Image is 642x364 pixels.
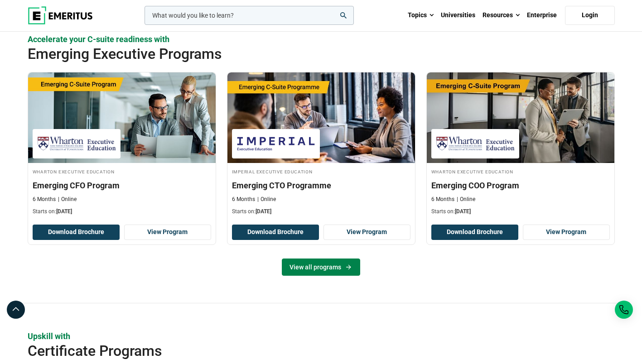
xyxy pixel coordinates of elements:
[436,134,515,154] img: Wharton Executive Education
[455,208,471,215] span: [DATE]
[431,196,454,203] p: 6 Months
[58,196,77,203] p: Online
[33,180,211,191] h3: Emerging CFO Program
[28,72,216,220] a: Finance Course by Wharton Executive Education - September 25, 2025 Wharton Executive Education Wh...
[124,225,211,240] a: View Program
[232,180,410,191] h3: Emerging CTO Programme
[565,6,615,25] a: Login
[282,259,360,276] a: View all programs
[431,208,610,216] p: Starts on:
[33,208,211,216] p: Starts on:
[37,134,116,154] img: Wharton Executive Education
[523,225,610,240] a: View Program
[33,196,56,203] p: 6 Months
[33,225,120,240] button: Download Brochure
[232,225,319,240] button: Download Brochure
[28,342,556,360] h2: Certificate Programs
[227,72,415,220] a: Business Management Course by Imperial Executive Education - September 25, 2025 Imperial Executiv...
[227,72,415,163] img: Emerging CTO Programme | Online Business Management Course
[232,208,410,216] p: Starts on:
[431,168,610,175] h4: Wharton Executive Education
[56,208,72,215] span: [DATE]
[28,330,615,342] p: Upskill with
[28,34,615,45] p: Accelerate your C-suite readiness with
[427,72,614,220] a: Supply Chain and Operations Course by Wharton Executive Education - September 23, 2025 Wharton Ex...
[323,225,410,240] a: View Program
[232,196,255,203] p: 6 Months
[28,45,556,63] h2: Emerging Executive Programs
[232,168,410,175] h4: Imperial Executive Education
[145,6,354,25] input: woocommerce-product-search-field-0
[431,225,518,240] button: Download Brochure
[427,72,614,163] img: Emerging COO Program | Online Supply Chain and Operations Course
[33,168,211,175] h4: Wharton Executive Education
[457,196,475,203] p: Online
[257,196,276,203] p: Online
[256,208,271,215] span: [DATE]
[237,134,315,154] img: Imperial Executive Education
[28,72,216,163] img: Emerging CFO Program | Online Finance Course
[431,180,610,191] h3: Emerging COO Program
